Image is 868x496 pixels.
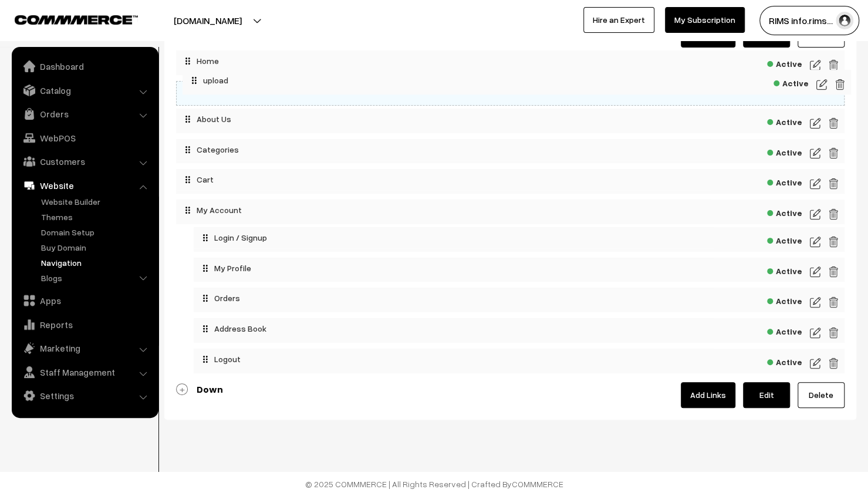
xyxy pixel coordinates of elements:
div: About Us [176,109,711,130]
div: Address Book [194,318,714,339]
img: COMMMERCE [15,15,138,24]
img: delete [828,207,839,221]
a: Settings [15,385,154,406]
a: Customers [15,151,154,172]
div: Orders [194,288,714,309]
a: Navigation [38,257,154,269]
img: delete [828,146,839,160]
span: Active [767,55,802,70]
img: user [836,12,853,29]
span: Active [767,144,802,158]
img: edit [810,235,820,249]
a: Dashboard [15,56,154,77]
img: edit [810,58,820,72]
span: Active [767,204,802,219]
a: Website Builder [38,195,154,208]
span: Active [767,174,802,188]
img: edit [810,207,820,221]
div: Logout [194,349,714,370]
span: Active [767,353,802,368]
a: Marketing [15,338,154,359]
img: edit [810,265,820,279]
button: RIMS info.rims… [759,6,859,35]
button: [DOMAIN_NAME] [133,6,283,35]
span: Active [767,232,802,247]
a: Themes [38,211,154,223]
a: Apps [15,290,154,311]
span: Active [767,323,802,338]
img: edit [810,146,820,160]
a: Orders [15,103,154,124]
a: Blogs [38,272,154,284]
span: Active [767,113,802,128]
img: delete [828,177,839,191]
a: Domain Setup [38,226,154,238]
a: Website [15,175,154,196]
div: Home [176,50,711,72]
div: My Profile [194,258,714,279]
a: Edit [743,382,790,408]
img: delete [828,235,839,249]
img: edit [810,177,820,191]
a: Down [176,383,223,395]
a: Add Links [681,382,735,408]
img: edit [810,326,820,340]
a: Staff Management [15,362,154,383]
a: Delete [798,382,845,408]
a: Reports [15,314,154,335]
a: Hire an Expert [583,7,654,33]
div: Login / Signup [194,227,714,248]
img: delete [828,58,839,72]
a: My Subscription [665,7,745,33]
img: delete [828,116,839,130]
img: edit [810,356,820,370]
b: Down [197,383,223,395]
a: COMMMERCE [512,479,563,489]
span: Active [767,292,802,307]
a: Buy Domain [38,241,154,254]
img: edit [810,295,820,309]
img: delete [828,295,839,309]
img: delete [828,326,839,340]
div: Cart [176,169,711,190]
a: Catalog [15,80,154,101]
div: Categories [176,139,711,160]
img: delete [828,265,839,279]
img: delete [828,356,839,370]
a: COMMMERCE [15,12,117,26]
div: My Account [176,200,711,221]
img: edit [810,116,820,130]
span: Active [767,262,802,277]
a: WebPOS [15,127,154,149]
